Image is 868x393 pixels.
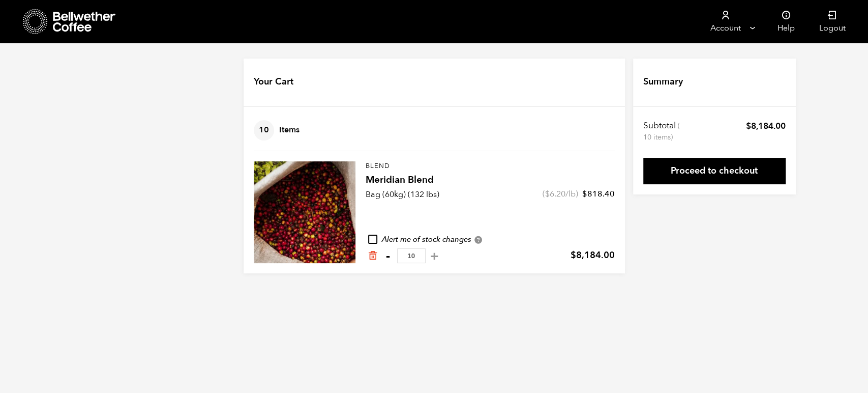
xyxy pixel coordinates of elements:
a: Proceed to checkout [643,158,786,184]
bdi: 8,184.00 [571,249,615,262]
div: Alert me of stock changes [366,234,615,245]
h4: Summary [643,75,683,89]
span: $ [582,188,587,200]
span: ( /lb) [543,188,578,200]
bdi: 818.40 [582,188,615,200]
p: Bag (60kg) (132 lbs) [366,188,439,201]
button: - [382,251,395,261]
p: Blend [366,161,615,172]
h4: Meridian Blend [366,173,615,187]
span: $ [746,120,751,132]
bdi: 8,184.00 [746,120,786,132]
button: + [428,251,441,261]
h4: Your Cart [254,75,293,89]
h4: Items [254,120,300,141]
span: 10 [254,120,274,141]
a: Remove from cart [368,250,378,261]
bdi: 6.20 [545,188,565,200]
span: $ [545,188,550,200]
th: Subtotal [643,120,681,143]
input: Qty [397,248,426,263]
span: $ [571,249,576,262]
